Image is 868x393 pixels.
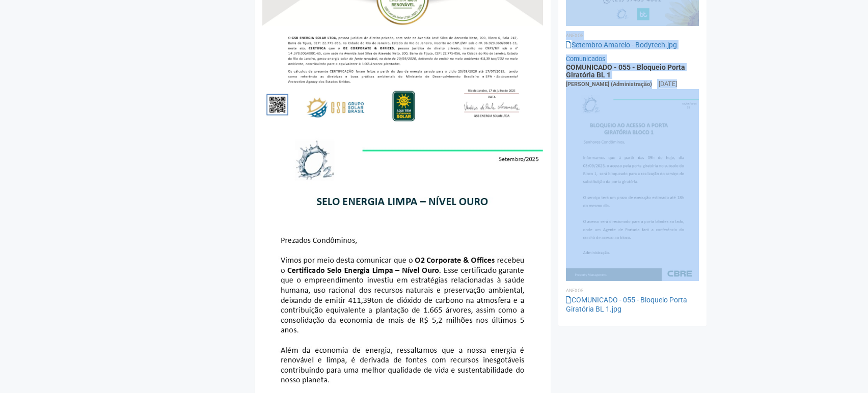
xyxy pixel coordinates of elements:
[566,81,652,88] span: [PERSON_NAME] (Administração)
[566,89,699,280] img: COMUNICADO%20-%20055%20-%20Bloqueio%20Porta%20Girat%C3%B3ria%20BL%201.jpg
[566,41,677,49] a: Setembro Amarelo - Bodytech.jpg
[566,63,685,79] a: COMUNICADO - 055 - Bloqueio Porta Giratória BL 1
[566,296,687,313] a: COMUNICADO - 055 - Bloqueio Porta Giratória BL 1.jpg
[566,286,699,295] li: Anexos
[566,55,606,63] a: Comunicados
[659,79,677,89] div: [DATE]
[566,31,699,40] li: Anexos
